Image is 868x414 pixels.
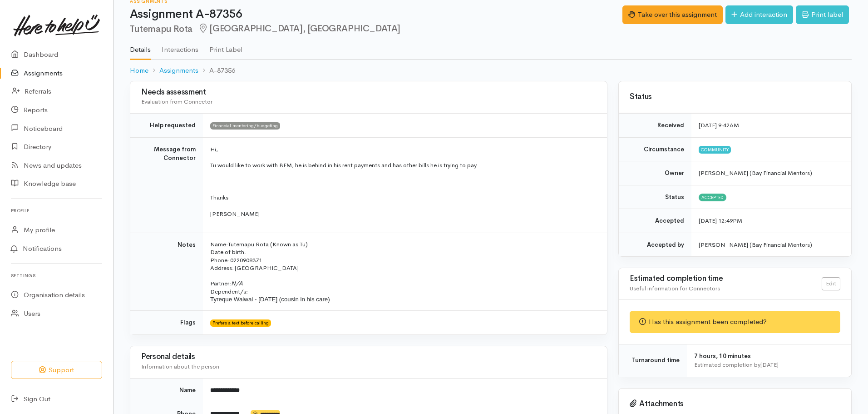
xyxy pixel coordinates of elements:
[141,353,596,361] h3: Personal details
[210,319,271,327] span: Prefers a text before calling
[210,193,596,202] p: Thanks
[130,137,203,233] td: Message from Connector
[699,194,726,201] span: Accepted
[630,93,840,101] h3: Status
[130,65,148,76] a: Home
[694,360,840,369] div: Estimated completion by
[210,279,243,287] span: Partner:
[725,5,793,24] a: Add interaction
[130,311,203,334] td: Flags
[619,209,691,233] td: Accepted
[11,205,102,217] h6: Profile
[210,161,596,170] p: Tu would like to work with BFM, he is behind in his rent payments and has other bills he is tryin...
[619,137,691,161] td: Circumstance
[210,122,280,130] span: Financial mentoring/budgeting
[198,65,235,76] li: A-87356
[210,209,596,219] p: [PERSON_NAME]
[198,23,400,34] span: [GEOGRAPHIC_DATA], [GEOGRAPHIC_DATA]
[210,288,248,295] span: Dependent/s:
[630,311,840,333] div: Has this assignment been completed?
[622,5,723,24] button: Take over this assignment
[141,88,596,97] h3: Needs assessment
[630,399,840,409] h3: Attachments
[619,114,691,138] td: Received
[130,60,852,81] nav: breadcrumb
[210,264,596,272] p: [GEOGRAPHIC_DATA]
[210,248,246,256] span: Date of birth:
[210,264,234,272] span: Address:
[630,284,720,292] span: Useful information for Connectors
[699,217,742,224] time: [DATE] 12:49PM
[130,378,203,402] td: Name
[619,233,691,256] td: Accepted by
[694,352,751,360] span: 7 hours, 10 minutes
[159,65,198,76] a: Assignments
[130,24,622,34] h2: Tutemapu Rota
[760,361,779,369] time: [DATE]
[209,34,242,59] a: Print Label
[619,344,687,377] td: Turnaround time
[691,233,851,256] td: [PERSON_NAME] (Bay Financial Mentors)
[630,274,822,283] h3: Estimated completion time
[11,269,102,282] h6: Settings
[210,145,596,154] p: Hi,
[130,34,151,60] a: Details
[699,121,739,129] time: [DATE] 9:42AM
[619,161,691,185] td: Owner
[130,233,203,311] td: Notes
[210,240,228,248] span: Name:
[796,5,849,24] a: Print label
[231,279,243,287] i: N/A
[130,8,622,21] h1: Assignment A-87356
[141,363,219,370] span: Information about the person
[11,361,102,379] button: Support
[699,169,812,177] span: [PERSON_NAME] (Bay Financial Mentors)
[619,185,691,209] td: Status
[210,296,330,303] span: Tyreque Waiwai - [DATE] (cousin in his care)
[162,34,198,59] a: Interactions
[210,240,596,264] p: Tutemapu Rota (Known as Tu) 0220908371
[141,98,212,105] span: Evaluation from Connector
[210,256,229,264] span: Phone:
[130,114,203,138] td: Help requested
[699,146,731,153] span: Community
[822,277,840,290] a: Edit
